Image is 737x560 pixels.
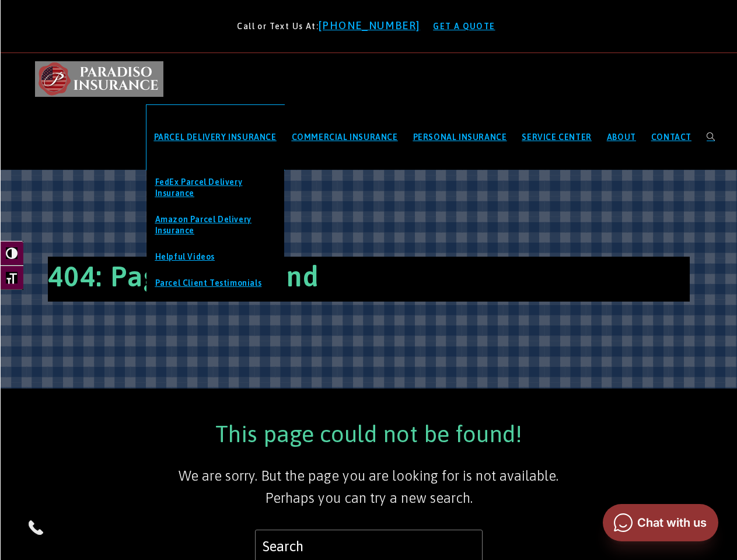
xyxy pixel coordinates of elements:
img: Phone icon [26,518,45,537]
a: Amazon Parcel Delivery Insurance [146,207,284,244]
a: Parcel Client Testimonials [146,271,284,296]
span: Helpful Videos [155,252,215,261]
a: Helpful Videos [146,244,284,270]
a: ABOUT [599,105,644,170]
span: SERVICE CENTER [522,132,591,142]
span: Amazon Parcel Delivery Insurance [155,215,252,236]
a: CONTACT [644,105,699,170]
a: PARCEL DELIVERY INSURANCE [146,105,284,170]
a: PERSONAL INSURANCE [406,105,515,170]
span: FedEx Parcel Delivery Insurance [155,177,243,198]
span: PARCEL DELIVERY INSURANCE [154,132,277,142]
a: FedEx Parcel Delivery Insurance [146,170,284,206]
a: SERVICE CENTER [514,105,599,170]
span: Call or Text Us At: [237,22,319,31]
img: Paradiso Insurance [35,61,163,96]
p: We are sorry. But the page you are looking for is not available. Perhaps you can try a new search. [48,465,690,510]
a: GET A QUOTE [428,17,500,36]
a: COMMERCIAL INSURANCE [284,105,406,170]
h1: 404: Page Not Found [48,257,690,302]
h2: This page could not be found! [48,418,690,450]
span: PERSONAL INSURANCE [413,132,507,142]
span: CONTACT [651,132,691,142]
span: Parcel Client Testimonials [155,278,262,288]
a: [PHONE_NUMBER] [319,19,426,32]
span: COMMERCIAL INSURANCE [292,132,398,142]
span: ABOUT [607,132,636,142]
